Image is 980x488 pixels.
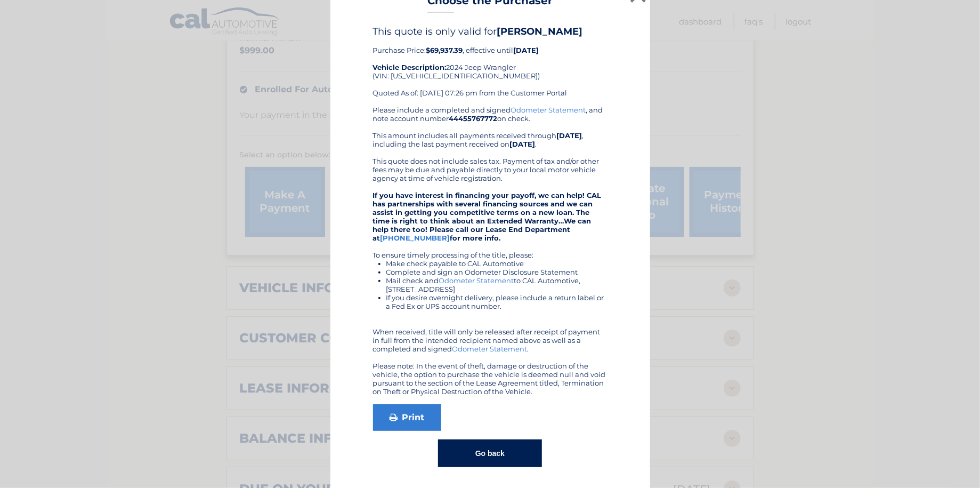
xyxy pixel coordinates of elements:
li: If you desire overnight delivery, please include a return label or a Fed Ex or UPS account number. [386,293,608,310]
strong: Vehicle Description: [373,63,447,71]
li: Complete and sign an Odometer Disclosure Statement [386,268,608,276]
a: Odometer Statement [439,276,514,285]
b: $69,937.39 [426,46,463,54]
b: [DATE] [510,140,536,148]
button: Go back [438,439,542,467]
strong: If you have interest in financing your payoff, we can help! CAL has partnerships with several fin... [373,191,602,242]
h4: This quote is only valid for [373,26,608,37]
a: Odometer Statement [452,345,528,353]
div: Purchase Price: , effective until 2024 Jeep Wrangler (VIN: [US_VEHICLE_IDENTIFICATION_NUMBER]) Qu... [373,26,608,106]
b: [DATE] [557,131,582,140]
a: Print [373,404,441,431]
b: [PERSON_NAME] [497,26,583,37]
b: [DATE] [514,46,539,54]
a: [PHONE_NUMBER] [380,234,450,242]
b: 44455767772 [449,114,498,123]
a: Odometer Statement [511,106,586,114]
li: Mail check and to CAL Automotive, [STREET_ADDRESS] [386,276,608,293]
li: Make check payable to CAL Automotive [386,259,608,268]
div: Please include a completed and signed , and note account number on check. This amount includes al... [373,106,608,396]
